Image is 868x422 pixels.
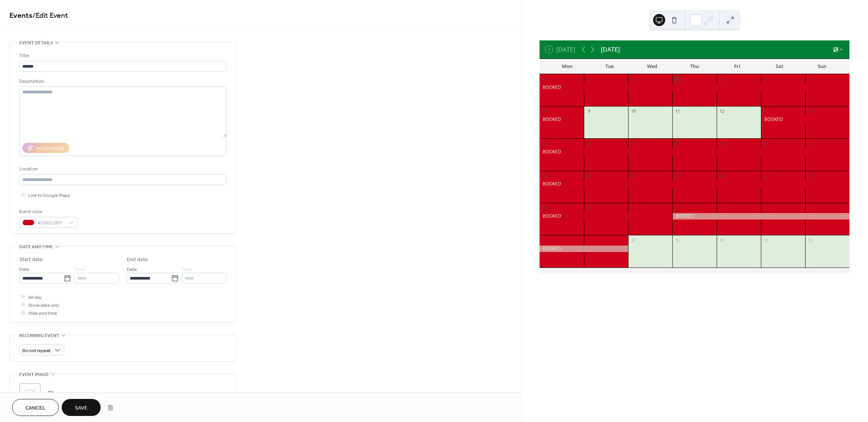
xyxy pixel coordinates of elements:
div: 6 [763,76,769,82]
div: 9 [586,108,592,114]
div: 2 [586,76,592,82]
div: 20 [763,141,769,146]
span: Date and time [19,243,53,251]
div: Thu [674,59,716,74]
div: Location [19,165,225,173]
button: Cancel [12,399,59,416]
div: 30 [586,205,592,211]
span: All day [28,294,42,301]
div: 12 [719,108,725,114]
div: 17 [630,141,636,146]
div: Event color [19,208,76,216]
div: Start date [19,256,43,264]
div: 14 [807,108,813,114]
div: 3 [719,205,725,211]
span: Hide end time [28,309,57,317]
div: 10 [719,237,725,243]
span: / Edit Event [33,8,68,23]
span: Event details [19,39,53,47]
div: 24 [630,173,636,179]
div: Mon [546,59,588,74]
span: Date [19,266,30,274]
div: 10 [630,108,636,114]
div: 13 [763,108,769,114]
div: 1 [542,76,548,82]
div: ; [19,383,40,405]
div: Wed [631,59,673,74]
div: [DATE] [601,45,620,54]
div: Sun [801,59,843,74]
span: Show date only [28,301,59,309]
span: Do not repeat [22,346,51,355]
div: 9 [675,237,680,243]
div: 4 [763,205,769,211]
div: 5 [807,205,813,211]
div: BOOKED [761,116,849,123]
div: 25 [675,173,680,179]
div: 11 [763,237,769,243]
span: Time [74,266,85,274]
div: 16 [586,141,592,146]
span: Save [75,404,87,412]
span: Recurring event [19,332,59,340]
div: 26 [719,173,725,179]
div: 8 [630,237,636,243]
div: 12 [807,237,813,243]
div: BOOKED [540,181,849,187]
div: Fri [716,59,758,74]
div: 28 [807,173,813,179]
div: BOOKED [540,213,672,220]
span: Cancel [25,404,45,412]
div: BOOKED [540,84,849,91]
div: 22 [542,173,548,179]
div: 8 [542,108,548,114]
div: 2 [675,205,680,211]
div: 29 [542,205,548,211]
span: Link to Google Maps [28,192,70,199]
span: Date [127,266,137,274]
div: 18 [675,141,680,146]
div: 7 [807,76,813,82]
div: 3 [630,76,636,82]
div: End date [127,256,148,264]
div: BOOKED [672,213,849,220]
a: Events [9,8,33,23]
div: 21 [807,141,813,146]
div: 7 [586,237,592,243]
button: Save [62,399,101,416]
div: 27 [763,173,769,179]
div: 15 [542,141,548,146]
div: 4 [675,76,680,82]
div: 6 [542,237,548,243]
div: 1 [630,205,636,211]
div: 11 [675,108,680,114]
div: Description [19,77,225,85]
span: #D0021BFF [37,219,65,227]
div: BOOKED [540,246,628,252]
div: Sat [758,59,801,74]
div: 23 [586,173,592,179]
div: 5 [719,76,725,82]
div: BOOKED [540,116,584,123]
div: Tue [588,59,631,74]
div: 19 [719,141,725,146]
span: Time [182,266,192,274]
div: Title [19,52,225,60]
div: BOOKED [540,149,849,155]
span: Event image [19,371,49,379]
